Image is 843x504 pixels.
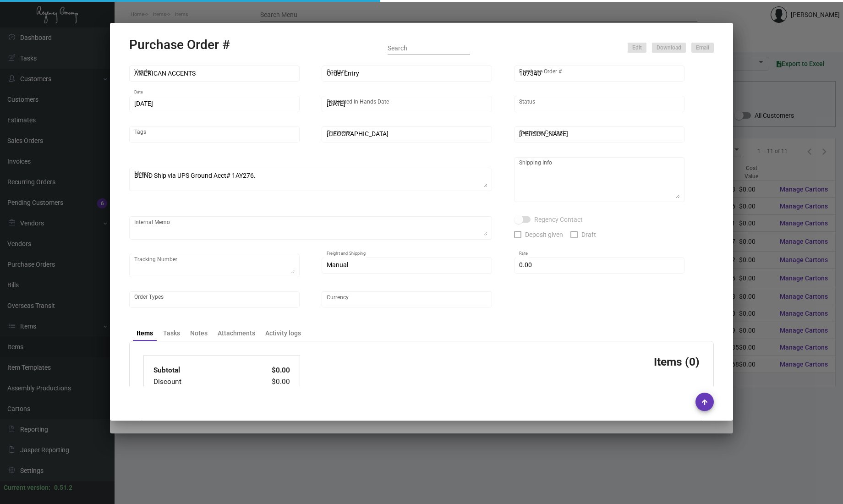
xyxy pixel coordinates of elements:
div: Notes [190,329,208,338]
span: Regency Contact [534,214,583,225]
td: $0.00 [252,376,290,388]
button: Email [691,43,714,53]
h3: Items (0) [654,355,700,368]
td: $0.00 [252,365,290,376]
span: Email [696,44,709,52]
span: Edit [632,44,642,52]
div: 0.51.2 [54,483,72,493]
span: Download [657,44,681,52]
div: Current version: [4,483,50,493]
span: Manual [327,261,348,268]
span: Deposit given [525,229,563,240]
span: Draft [581,229,596,240]
td: Subtotal [153,365,252,376]
div: Tasks [163,329,180,338]
div: Attachments [218,329,255,338]
button: Edit [628,43,646,53]
div: Items [137,329,153,338]
div: Activity logs [265,329,301,338]
h2: Purchase Order # [129,37,230,53]
td: Discount [153,376,252,388]
button: Download [652,43,686,53]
